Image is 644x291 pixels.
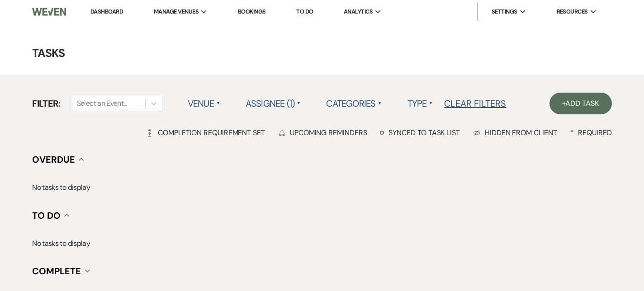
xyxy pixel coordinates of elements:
p: No tasks to display [32,238,612,249]
div: Select an Event... [77,98,127,109]
img: Weven Logo [32,2,66,21]
span: ▲ [297,100,301,107]
div: Required [570,128,612,137]
span: Settings [492,7,517,16]
button: Complete [32,267,90,276]
label: Type [407,95,433,112]
button: Clear Filters [444,99,506,108]
label: Venue [188,95,220,112]
div: Hidden from Client [473,128,557,137]
a: To Do [296,8,313,16]
div: Completion Requirement Set [146,128,265,137]
a: Bookings [238,8,266,15]
span: Manage Venues [154,7,199,16]
span: Filter: [32,97,61,110]
button: Overdue [32,155,84,164]
a: +Add Task [549,93,612,114]
label: Assignee (1) [246,95,301,112]
span: ▲ [378,100,382,107]
span: Add Task [565,99,599,108]
span: Resources [557,7,588,16]
label: Categories [326,95,382,112]
div: Synced to task list [380,128,459,137]
span: To Do [32,210,61,221]
span: ▲ [429,100,433,107]
span: Complete [32,265,81,277]
a: Dashboard [90,8,123,15]
button: To Do [32,211,70,220]
span: Overdue [32,154,75,165]
span: ▲ [217,100,220,107]
span: Analytics [344,7,373,16]
div: Upcoming Reminders [278,128,367,137]
p: No tasks to display [32,182,612,193]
